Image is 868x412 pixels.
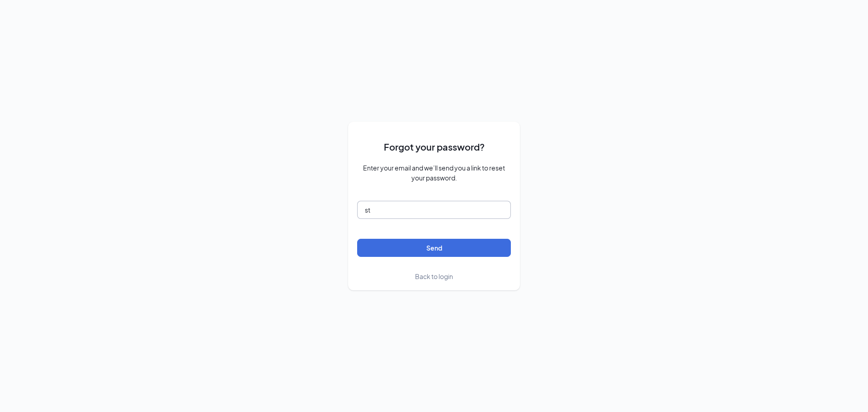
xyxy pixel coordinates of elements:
[415,272,453,280] span: Back to login
[357,201,511,219] input: Email
[357,163,511,183] span: Enter your email and we’ll send you a link to reset your password.
[357,239,511,257] button: Send
[384,140,485,154] span: Forgot your password?
[415,271,453,281] a: Back to login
